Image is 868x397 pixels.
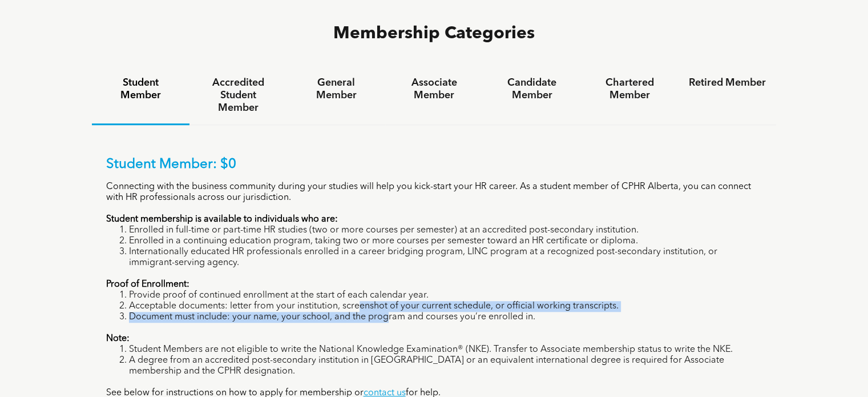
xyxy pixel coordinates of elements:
[129,225,762,236] li: Enrolled in full-time or part-time HR studies (two or more courses per semester) at an accredited...
[106,334,130,343] strong: Note:
[129,312,762,323] li: Document must include: your name, your school, and the program and courses you’re enrolled in.
[689,77,766,89] h4: Retired Member
[129,247,762,268] li: Internationally educated HR professionals enrolled in a career bridging program, LINC program at ...
[102,77,179,102] h4: Student Member
[395,77,473,102] h4: Associate Member
[333,25,535,42] span: Membership Categories
[106,182,762,203] p: Connecting with the business community during your studies will help you kick-start your HR caree...
[106,215,338,224] strong: Student membership is available to individuals who are:
[106,157,762,173] p: Student Member: $0
[200,77,277,114] h4: Accredited Student Member
[106,280,189,289] strong: Proof of Enrollment:
[297,77,374,102] h4: General Member
[129,355,762,377] li: A degree from an accredited post-secondary institution in [GEOGRAPHIC_DATA] or an equivalent inte...
[493,77,570,102] h4: Candidate Member
[129,301,762,312] li: Acceptable documents: letter from your institution, screenshot of your current schedule, or offic...
[129,236,762,247] li: Enrolled in a continuing education program, taking two or more courses per semester toward an HR ...
[129,344,762,355] li: Student Members are not eligible to write the National Knowledge Examination® (NKE). Transfer to ...
[129,290,762,301] li: Provide proof of continued enrollment at the start of each calendar year.
[591,77,668,102] h4: Chartered Member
